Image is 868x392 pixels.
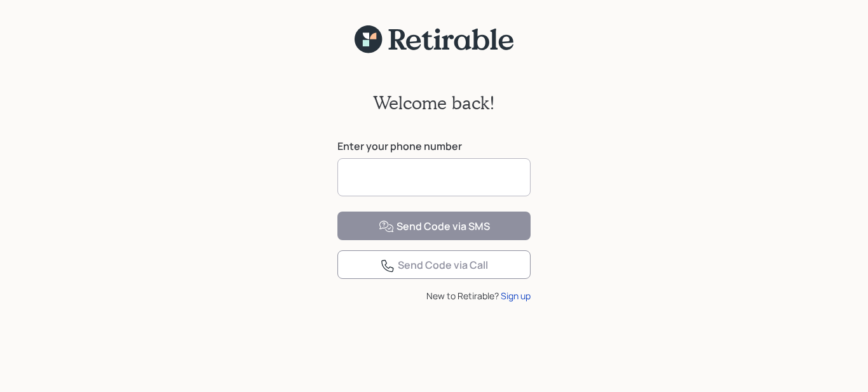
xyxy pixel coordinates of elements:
div: Send Code via SMS [379,219,490,234]
h2: Welcome back! [373,92,495,114]
div: Sign up [501,289,531,302]
label: Enter your phone number [337,139,531,153]
div: New to Retirable? [337,289,531,302]
div: Send Code via Call [380,258,488,273]
button: Send Code via Call [337,250,531,279]
button: Send Code via SMS [337,212,531,240]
